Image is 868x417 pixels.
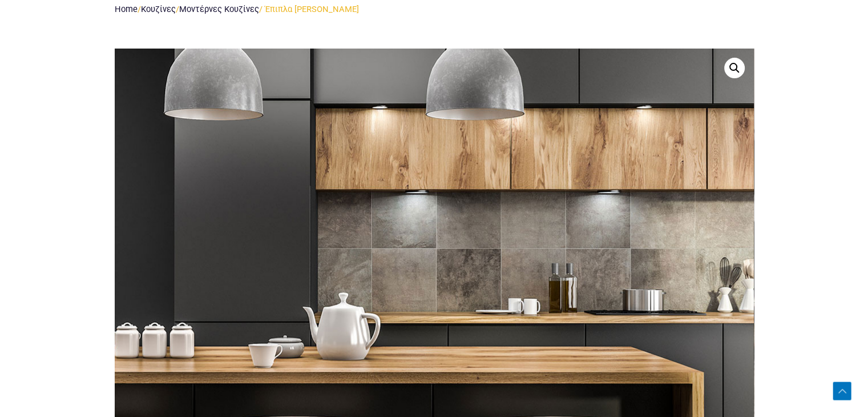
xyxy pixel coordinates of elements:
[115,4,138,14] a: Home
[115,2,754,17] nav: / / / Έπιπλα [PERSON_NAME]
[179,4,259,14] a: Μοντέρνες Κουζίνες
[141,4,176,14] a: Κουζίνες
[724,58,745,78] a: 🔍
